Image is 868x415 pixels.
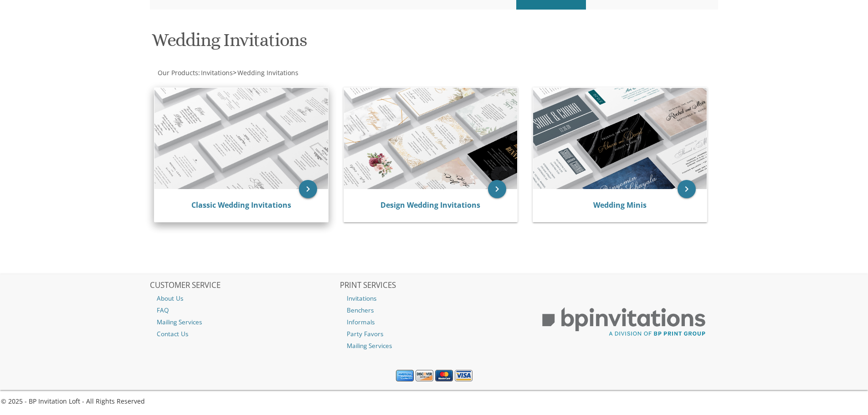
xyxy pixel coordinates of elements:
img: BP Print Group [529,299,718,345]
img: Classic Wedding Invitations [154,88,328,189]
h2: PRINT SERVICES [340,281,529,290]
div: : [150,68,434,77]
a: Classic Wedding Invitations [191,200,291,210]
a: Design Wedding Invitations [380,200,480,210]
a: Invitations [200,68,233,77]
a: FAQ [150,304,339,316]
img: Discover [416,370,433,382]
span: Invitations [201,68,233,77]
a: Party Favors [340,328,529,340]
img: Wedding Minis [533,88,707,189]
a: Invitations [340,292,529,304]
h1: Wedding Invitations [152,30,524,57]
a: Informals [340,316,529,328]
a: Mailing Services [150,316,339,328]
span: Wedding Invitations [237,68,298,77]
h2: CUSTOMER SERVICE [150,281,339,290]
a: keyboard_arrow_right [299,180,317,198]
a: Mailing Services [340,340,529,352]
a: Wedding Minis [593,200,647,210]
a: keyboard_arrow_right [678,180,696,198]
a: Benchers [340,304,529,316]
img: MasterCard [435,370,453,382]
a: keyboard_arrow_right [488,180,506,198]
img: Visa [455,370,473,382]
a: Wedding Invitations [236,68,298,77]
span: > [233,68,298,77]
a: About Us [150,292,339,304]
img: Design Wedding Invitations [344,88,518,189]
a: Our Products [157,68,198,77]
a: Contact Us [150,328,339,340]
img: American Express [396,370,414,382]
